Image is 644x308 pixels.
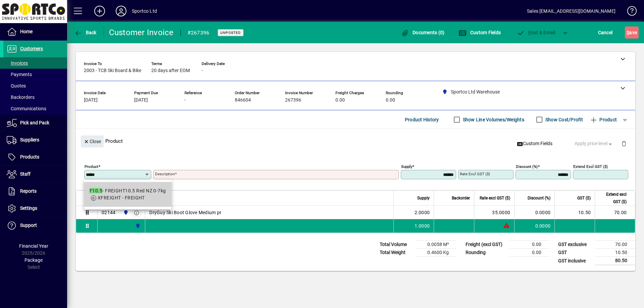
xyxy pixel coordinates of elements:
a: Backorders [3,91,67,103]
span: Discount (%) [528,194,550,202]
span: Settings [20,205,37,211]
td: 70.00 [595,241,635,249]
mat-label: Description [155,172,175,176]
span: Sportco Ltd Warehouse [121,209,129,216]
td: 0.4600 Kg [417,249,457,257]
button: Apply price level [572,138,616,150]
span: Financial Year [19,243,48,249]
span: P [528,30,531,35]
span: Invoices [7,60,28,66]
span: Rate excl GST ($) [480,194,510,202]
div: 02144 [102,209,115,216]
mat-label: Extend excl GST ($) [573,164,608,169]
a: Reports [3,183,67,200]
span: Custom Fields [459,30,501,35]
a: Quotes [3,80,67,91]
td: Total Weight [376,249,417,257]
span: Products [20,154,39,160]
button: Add [89,5,110,17]
div: 35.0000 [478,209,510,216]
td: 0.0000 [514,219,554,233]
div: Customer Invoice [109,27,174,38]
a: Invoices [3,57,67,69]
span: - [184,98,186,103]
td: Freight (excl GST) [462,241,509,249]
span: Apply price level [575,140,613,147]
span: 267396 [285,98,301,103]
span: Sportco Ltd Warehouse [133,222,141,230]
a: Home [3,23,67,40]
mat-label: Supply [401,164,412,169]
span: Suppliers [20,137,39,142]
a: Suppliers [3,132,67,148]
span: Back [74,30,97,35]
span: Documents (0) [401,30,445,35]
button: Delete [616,135,632,151]
span: [DATE] [84,98,98,103]
td: 0.0058 M³ [417,241,457,249]
span: Custom Fields [517,140,552,147]
span: Staff [20,171,31,177]
button: Cancel [596,26,614,39]
td: 80.50 [595,257,635,265]
span: ost & Email [517,30,555,35]
span: 2003 - TCB Ski Board & Bike [84,68,141,73]
button: Custom Fields [514,138,555,150]
mat-label: Discount (%) [516,164,538,169]
div: - FREIGHT10.5 Red NZ 0-7kg [90,187,166,194]
a: Payments [3,69,67,80]
button: Post & Email [513,26,559,39]
a: Support [3,217,67,234]
button: Documents (0) [399,26,446,39]
label: Show Cost/Profit [544,116,583,123]
app-page-header-button: Close [79,138,105,144]
span: Payments [7,72,32,77]
td: GST [555,249,595,257]
a: Communications [3,103,67,114]
button: Profile [110,5,132,17]
mat-label: Product [85,164,98,169]
span: 20 days after EOM [151,68,190,73]
span: Home [20,29,33,34]
a: Settings [3,200,67,217]
mat-option: F10.5 - FREIGHT10.5 Red NZ 0-7kg [84,182,171,207]
td: 0.00 [509,241,549,249]
span: Product History [405,114,439,125]
td: 70.00 [595,206,635,219]
a: Pick and Pack [3,115,67,131]
span: Communications [7,106,46,111]
span: 846604 [235,98,251,103]
button: Close [81,135,104,147]
span: Customers [20,46,43,51]
span: 0.00 [386,98,395,103]
td: 0.0000 [514,206,554,219]
em: F10.5 [90,188,102,193]
a: Products [3,149,67,166]
span: DryGuy Ski Boot Glove Medium pr [149,209,221,216]
td: GST inclusive [555,257,595,265]
span: - [202,68,203,73]
span: Package [24,257,43,263]
td: GST exclusive [555,241,595,249]
span: S [627,30,629,35]
td: 10.50 [595,249,635,257]
span: 2.0000 [415,209,430,216]
td: Rounding [462,249,509,257]
span: [DATE] [134,98,148,103]
mat-label: Rate excl GST ($) [460,172,490,176]
span: Cancel [598,27,613,38]
td: Total Volume [376,241,417,249]
div: Sportco Ltd [132,6,157,16]
app-page-header-button: Delete [616,140,632,146]
button: Product History [402,114,442,126]
span: XFREIGHT - FREIGHT [98,195,145,200]
span: 0.00 [335,98,345,103]
span: 1.0000 [415,223,430,229]
div: #267396 [187,27,210,38]
a: Knowledge Base [622,1,636,23]
app-page-header-button: Back [67,26,104,39]
td: 0.00 [509,249,549,257]
label: Show Line Volumes/Weights [462,116,524,123]
div: Product [76,129,635,153]
button: Custom Fields [457,26,502,39]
